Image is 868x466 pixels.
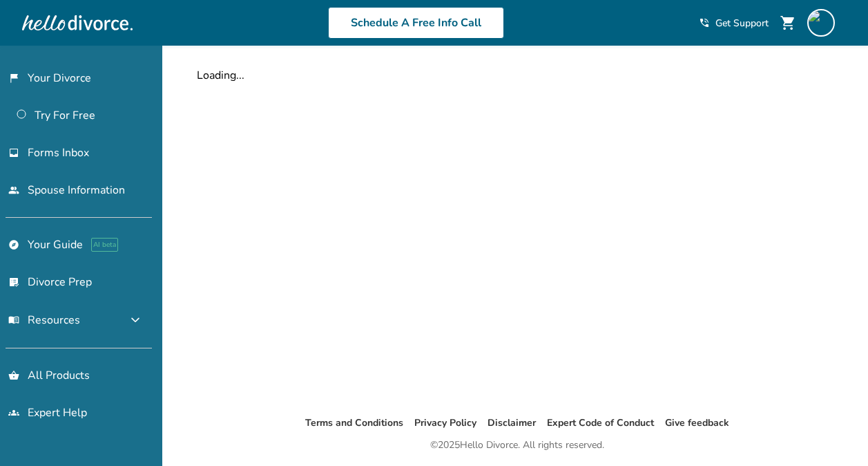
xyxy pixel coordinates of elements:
[414,416,476,429] a: Privacy Policy
[28,145,89,160] span: Forms Inbox
[328,7,504,39] a: Schedule A Free Info Call
[91,238,118,252] span: AI beta
[305,416,403,429] a: Terms and Conditions
[547,416,654,429] a: Expert Code of Conduct
[699,17,710,28] span: phone_in_talk
[780,15,796,31] span: shopping_cart
[8,239,19,250] span: explore
[807,9,835,37] img: mherrick32@gmail.com
[8,407,19,418] span: groups
[8,147,19,158] span: inbox
[488,415,536,431] li: Disclaimer
[8,315,19,326] span: menu_book
[127,312,144,328] span: expand_more
[699,17,769,30] a: phone_in_talkGet Support
[665,415,729,431] li: Give feedback
[8,370,19,381] span: shopping_basket
[430,437,604,454] div: © 2025 Hello Divorce. All rights reserved.
[8,313,80,328] span: Resources
[8,73,19,84] span: flag_2
[8,185,19,196] span: people
[8,277,19,288] span: list_alt_check
[197,68,838,83] div: Loading...
[715,17,769,30] span: Get Support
